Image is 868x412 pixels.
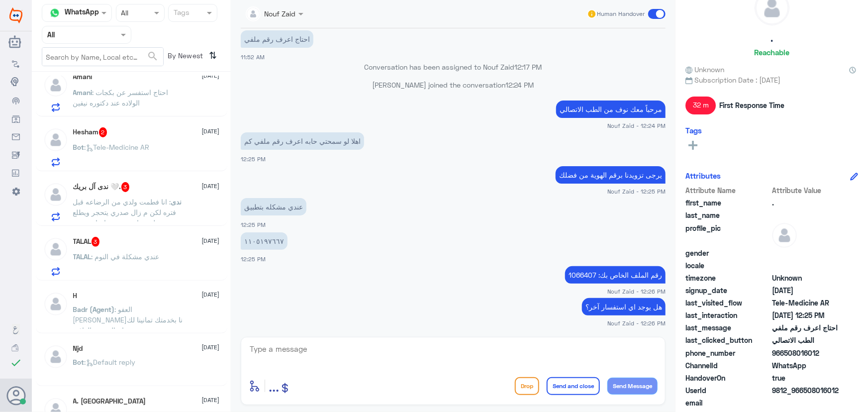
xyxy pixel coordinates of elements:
span: 12:25 PM [241,256,266,262]
span: 12:25 PM [241,156,266,162]
p: Conversation has been assigned to Nouf Zaid [241,62,666,72]
h5: Amani [73,73,93,81]
span: Tele-Medicine AR [772,298,844,308]
span: Subscription Date : [DATE] [685,75,858,85]
i: ⇅ [209,47,217,64]
span: 2 [99,127,107,137]
span: null [772,248,844,258]
span: : العفو [PERSON_NAME]نا بخدمتك تمانينا لك دوام الصحة والعافية [73,305,183,334]
span: Nouf Zaid - 12:26 PM [607,319,666,327]
span: UserId [685,385,770,396]
span: search [147,50,159,62]
img: Widebot Logo [9,7,22,23]
p: 13/8/2025, 12:25 PM [241,132,364,150]
p: 13/8/2025, 12:26 PM [565,266,666,284]
h5: Njd [73,344,83,353]
button: search [147,48,159,65]
span: Unknown [772,273,844,283]
input: Search by Name, Local etc… [42,48,163,66]
span: Attribute Value [772,185,844,196]
h5: A. Turki [73,397,146,406]
i: check [10,357,22,369]
p: 13/8/2025, 12:25 PM [241,198,306,215]
span: ... [269,377,279,395]
span: Bot [73,358,85,366]
span: Nouf Zaid - 12:24 PM [607,121,666,130]
span: 11:52 AM [241,54,265,60]
button: Send and close [547,377,600,395]
span: [DATE] [202,71,220,80]
span: [DATE] [202,236,220,245]
img: defaultAdmin.png [772,223,797,248]
span: 32 m [685,97,716,114]
span: Human Handover [597,9,645,18]
img: defaultAdmin.png [43,237,68,262]
span: 2 [772,360,844,371]
span: locale [685,260,770,271]
span: ChannelId [685,360,770,371]
span: Unknown [685,64,724,75]
span: [DATE] [202,182,220,191]
button: Send Message [607,378,658,395]
h6: Attributes [685,171,721,180]
img: defaultAdmin.png [43,73,68,98]
h5: TALAL [73,237,100,247]
span: 3 [92,237,100,247]
button: Avatar [6,386,25,405]
span: profile_pic [685,223,770,246]
span: first_name [685,198,770,208]
span: 12:24 PM [506,81,534,89]
span: 966508016012 [772,348,844,358]
span: : عندي مشكلة في النوم [92,252,160,261]
button: ... [269,375,279,397]
span: 2025-08-13T09:25:21.3214429Z [772,310,844,320]
span: true [772,373,844,383]
p: 13/8/2025, 11:52 AM [241,30,313,48]
span: : انا فطمت ولدي من الرضاعه قبل فتره لكن م زال صدري يتحجر ويطلع حليب واتعبني مره احتاج حبوب للتجفيف 🥲 [73,198,177,237]
img: defaultAdmin.png [43,127,68,152]
span: By Newest [164,47,205,67]
span: null [772,398,844,408]
p: 13/8/2025, 12:24 PM [556,101,666,118]
h5: Hesham [73,127,107,137]
h5: ندى آل بريك 🤍. [73,182,130,192]
img: defaultAdmin.png [43,344,68,369]
span: Nouf Zaid - 12:26 PM [607,287,666,296]
span: [DATE] [202,396,220,405]
span: . [772,198,844,208]
span: Bot [73,143,85,151]
span: Badr (Agent) [73,305,115,313]
span: : احتاج استفسر عن بكجات الولاده عند دكتوره نيفين [73,88,169,107]
img: defaultAdmin.png [43,182,68,207]
span: 12:25 PM [241,221,266,228]
span: email [685,398,770,408]
h5: H [73,292,78,300]
h6: Reachable [754,48,789,57]
span: last_interaction [685,310,770,320]
p: 13/8/2025, 12:25 PM [241,232,288,250]
span: timezone [685,273,770,283]
span: last_clicked_button [685,335,770,345]
span: 12:17 PM [515,63,542,71]
img: defaultAdmin.png [43,292,68,316]
span: 3 [121,182,130,192]
span: [DATE] [202,290,220,299]
div: Tags [172,7,190,20]
span: 9812_966508016012 [772,385,844,396]
span: 2025-08-13T08:50:51.084Z [772,285,844,296]
span: last_name [685,210,770,220]
span: HandoverOn [685,373,770,383]
span: null [772,260,844,271]
span: last_message [685,322,770,333]
p: 13/8/2025, 12:26 PM [582,298,666,315]
span: First Response Time [719,100,784,110]
span: Attribute Name [685,185,770,196]
span: last_visited_flow [685,298,770,308]
span: الطب الاتصالي [772,335,844,345]
span: [DATE] [202,127,220,136]
span: احتاج اعرف رقم ملفي [772,322,844,333]
span: Amani [73,88,93,97]
span: ندى [171,198,182,206]
p: 13/8/2025, 12:25 PM [556,166,666,184]
span: Nouf Zaid - 12:25 PM [607,187,666,196]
